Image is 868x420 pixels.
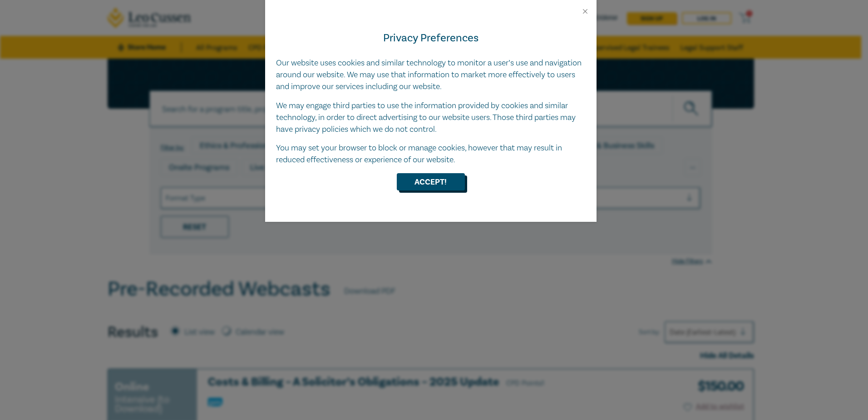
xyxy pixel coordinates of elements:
[276,30,586,46] h4: Privacy Preferences
[276,57,586,93] p: Our website uses cookies and similar technology to monitor a user’s use and navigation around our...
[276,142,586,166] p: You may set your browser to block or manage cookies, however that may result in reduced effective...
[276,100,586,135] p: We may engage third parties to use the information provided by cookies and similar technology, in...
[581,7,589,15] button: Close
[397,173,465,190] button: Accept!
